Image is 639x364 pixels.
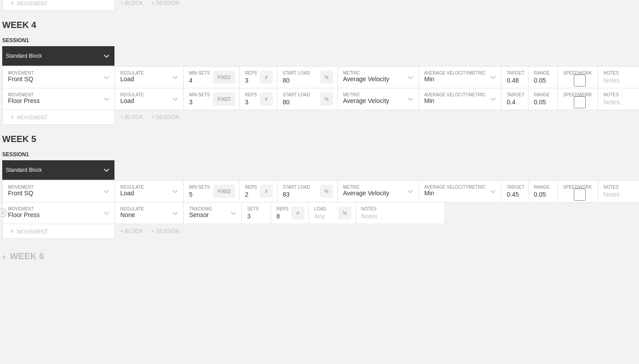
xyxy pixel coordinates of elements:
[325,189,329,194] p: %
[265,189,268,194] p: #
[120,190,134,197] div: Load
[325,97,329,102] p: %
[343,75,389,83] div: Average Velocity
[8,211,40,218] div: Floor Press
[2,224,115,239] div: MOVEMENT
[2,110,115,125] div: MOVEMENT
[343,97,389,104] div: Average Velocity
[6,53,42,59] div: Standard Block
[217,97,230,102] p: FIXED
[2,134,36,144] span: WEEK 5
[265,75,268,80] p: #
[296,211,299,216] p: #
[10,227,14,235] span: +
[151,114,187,120] div: + SESSION
[424,75,434,83] div: Min
[6,167,42,173] div: Standard Block
[10,113,14,121] span: +
[424,190,434,197] div: Min
[120,114,151,120] div: + BLOCK
[217,75,230,80] p: FIXED
[309,202,338,224] input: Any
[2,253,6,261] span: +
[8,75,33,83] div: Front SQ
[424,97,434,104] div: Min
[8,190,33,197] div: Front SQ
[277,181,320,202] input: Any
[217,189,230,194] p: FIXED
[343,211,347,216] p: %
[120,75,134,83] div: Load
[343,190,389,197] div: Average Velocity
[2,20,36,30] span: WEEK 4
[277,88,320,110] input: Any
[2,251,44,261] div: WEEK 6
[120,228,151,234] div: + BLOCK
[325,75,329,80] p: %
[2,37,29,44] span: SESSION 1
[189,211,209,218] div: Sensor
[595,321,639,364] iframe: Chat Widget
[120,211,135,218] div: None
[265,97,268,102] p: #
[356,202,445,224] input: Notes
[8,97,40,104] div: Floor Press
[120,97,134,104] div: Load
[2,151,29,158] span: SESSION 1
[277,67,320,88] input: Any
[151,228,187,234] div: + SESSION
